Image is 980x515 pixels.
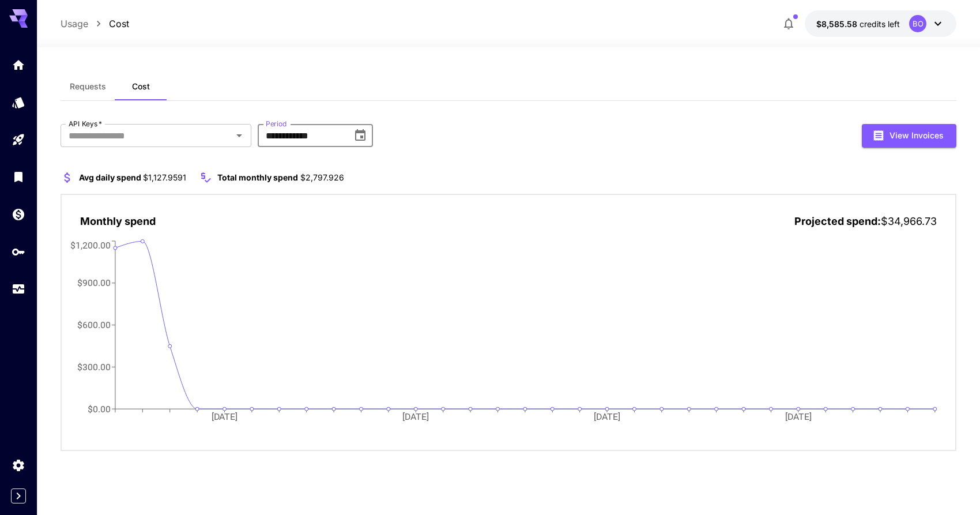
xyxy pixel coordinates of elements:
[109,17,129,31] a: Cost
[12,282,25,296] div: Usage
[12,245,25,259] div: API Keys
[80,213,156,229] p: Monthly spend
[61,17,129,31] nav: breadcrumb
[143,172,186,182] span: $1,127.9591
[12,58,25,72] div: Home
[794,215,881,227] span: Projected spend:
[212,411,238,422] tspan: [DATE]
[12,458,25,472] div: Settings
[12,207,25,221] div: Wallet
[12,170,25,184] div: Library
[594,411,621,422] tspan: [DATE]
[860,19,900,29] span: credits left
[69,119,102,129] label: API Keys
[816,19,860,29] span: $8,585.58
[132,81,150,92] span: Cost
[77,319,111,330] tspan: $600.00
[349,124,372,147] button: Choose date, selected date is Oct 1, 2025
[79,172,141,182] span: Avg daily spend
[862,124,956,148] button: View Invoices
[300,172,344,182] span: $2,797.926
[403,411,429,422] tspan: [DATE]
[786,411,813,422] tspan: [DATE]
[70,239,111,250] tspan: $1,200.00
[12,95,25,110] div: Models
[61,17,88,31] a: Usage
[266,119,287,129] label: Period
[231,127,247,144] button: Open
[70,81,106,92] span: Requests
[816,18,900,30] div: $8,585.58272
[881,215,937,227] span: $34,966.73
[77,277,111,288] tspan: $900.00
[805,10,956,37] button: $8,585.58272BO
[77,362,111,373] tspan: $300.00
[217,172,298,182] span: Total monthly spend
[88,404,111,415] tspan: $0.00
[12,133,25,147] div: Playground
[909,15,926,32] div: BO
[11,488,26,503] button: Expand sidebar
[862,129,956,140] a: View Invoices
